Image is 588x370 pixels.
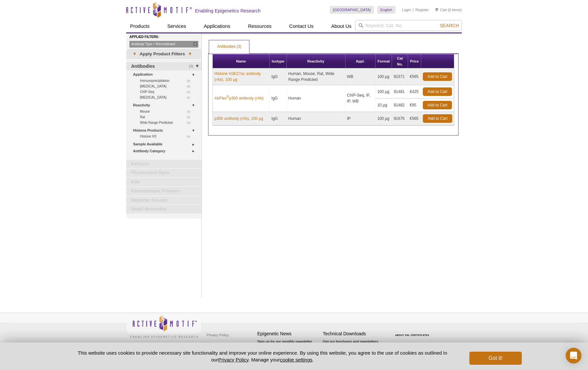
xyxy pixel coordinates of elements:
a: Fluorescent Dyes [126,169,202,177]
td: Human [287,112,345,125]
span: (3) [189,62,197,71]
a: Cart [435,8,447,12]
span: (1) [187,114,194,120]
td: €565 [408,112,421,125]
span: (2) [187,83,194,89]
h2: Enabling Epigenetics Research [195,8,261,14]
a: ABOUT SSL CERTIFICATES [395,334,429,336]
p: This website uses cookies to provide necessary site functionality and improve your online experie... [66,349,459,363]
th: Name [213,54,270,68]
a: (1)Rat [140,114,194,120]
span: ▾ [129,51,140,57]
td: 10 µg [376,99,392,112]
td: ChIP-Seq, IF, IP, WB [345,85,376,112]
th: Price [408,54,421,68]
a: [GEOGRAPHIC_DATA] [330,6,374,14]
td: Human [287,85,345,112]
a: Resources [244,20,276,32]
a: Privacy Policy [218,357,248,362]
a: Antibodies (3) [209,40,249,53]
td: 91675 [392,112,408,125]
p: Sign up for our monthly newsletter highlighting recent publications in the field of epigenetics. [257,339,320,361]
a: AbFlex®p300 antibody (rAb) [214,95,264,101]
a: About Us [327,20,356,32]
th: Isotype [270,54,287,68]
li: | [413,6,414,14]
button: cookie settings [280,357,312,362]
a: (2)[MEDICAL_DATA] [140,83,194,89]
span: (1) [187,89,194,95]
span: (1) [187,109,194,114]
th: Reactivity [287,54,345,68]
a: Extracts [126,160,202,168]
td: IP [345,112,376,125]
td: 100 µg [376,85,392,99]
td: Human, Mouse, Rat, Wide Range Predicted [287,68,345,85]
sup: ® [226,95,229,99]
td: 91571 [392,68,408,85]
table: Click to Verify - This site chose Symantec SSL for secure e-commerce and confidential communicati... [388,324,438,339]
button: Got it! [469,352,522,365]
a: Add to Cart [423,72,452,81]
a: Add to Cart [423,87,452,96]
span: Search [440,23,459,28]
p: Get our brochures and newsletters, or request them by mail. [323,339,385,356]
td: WB [345,68,376,85]
span: (1) [187,120,194,125]
td: 100 µg [376,112,392,125]
div: Open Intercom Messenger [566,348,581,363]
a: Histone Products [133,127,198,134]
span: ▾ [185,51,195,57]
a: Reactivity [133,102,198,109]
a: Antibody Category [133,148,198,155]
a: (1)ChIP-Seq [140,89,194,95]
a: Register [415,8,429,12]
a: (1)Wide Range Predicted [140,120,194,125]
a: (1)Histone H3 [140,134,194,139]
a: Recombinant Proteins [126,187,202,195]
input: Keyword, Cat. No. [355,20,462,31]
td: IgG [270,112,287,125]
td: 100 µg [376,68,392,85]
a: (3)Antibodies [126,62,202,71]
a: (2)Immunoprecipitation [140,78,194,83]
span: (1) [187,134,194,139]
a: Contact Us [285,20,317,32]
a: ▾Apply Product Filters▾ [126,49,202,59]
a: Privacy Policy [205,330,230,340]
a: Sample Available [133,141,198,148]
a: Login [402,8,411,12]
a: Applications [200,20,234,32]
a: Terms & Conditions [205,340,239,350]
a: Histone H3K27ac antibody (rAb), 100 µg [214,71,268,83]
a: Small Molecules [126,205,202,213]
td: 91482 [392,99,408,112]
img: Your Cart [435,8,438,11]
a: Kits [126,178,202,186]
h4: Technical Downloads [323,331,385,337]
li: (0 items) [435,6,462,14]
a: p300 antibody (rAb), 100 µg [214,116,263,121]
td: €565 [408,68,421,85]
span: (1) [187,95,194,100]
th: Format [376,54,392,68]
th: Cat No. [392,54,408,68]
a: Services [163,20,190,32]
span: (2) [187,78,194,83]
a: Application [133,71,198,78]
td: IgG [270,68,287,85]
h4: Epigenetic News [257,331,320,337]
th: Appl. [345,54,376,68]
h4: Applied Filters: [129,35,202,39]
a: English [377,6,396,14]
a: Products [126,20,153,32]
button: Search [438,23,461,28]
a: Add to Cart [423,101,452,109]
a: Reporter Assays [126,196,202,205]
td: €95 [408,99,421,112]
a: (1)[MEDICAL_DATA] [140,95,194,100]
td: €425 [408,85,421,99]
td: IgG [270,85,287,112]
td: 91481 [392,85,408,99]
a: Antibody Type = Recombinant [129,41,198,47]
